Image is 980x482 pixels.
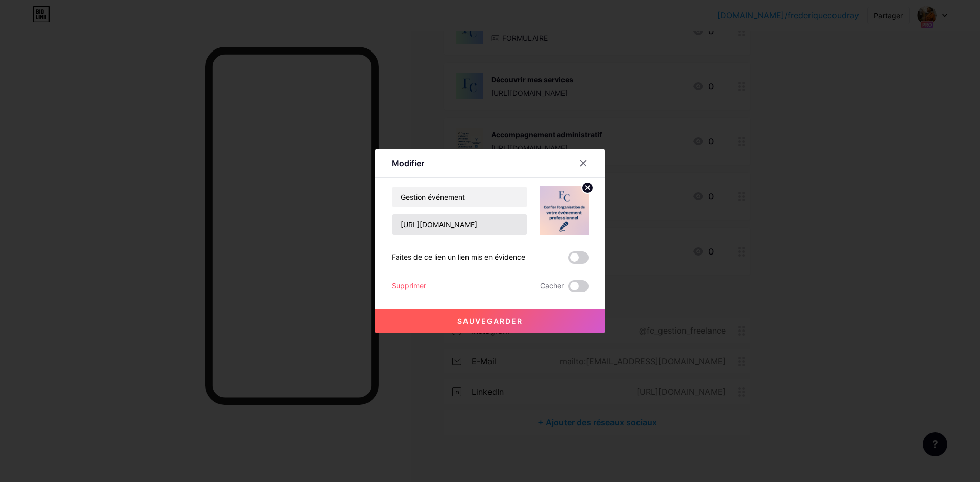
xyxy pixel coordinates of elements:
[392,187,527,207] input: Titre
[457,317,523,325] font: Sauvegarder
[391,281,426,290] font: Supprimer
[391,252,525,261] font: Faites de ce lien un lien mis en évidence
[392,214,527,235] input: URL
[375,309,605,333] button: Sauvegarder
[540,186,589,235] img: lien_vignette
[540,281,564,290] font: Cacher
[391,158,424,168] font: Modifier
